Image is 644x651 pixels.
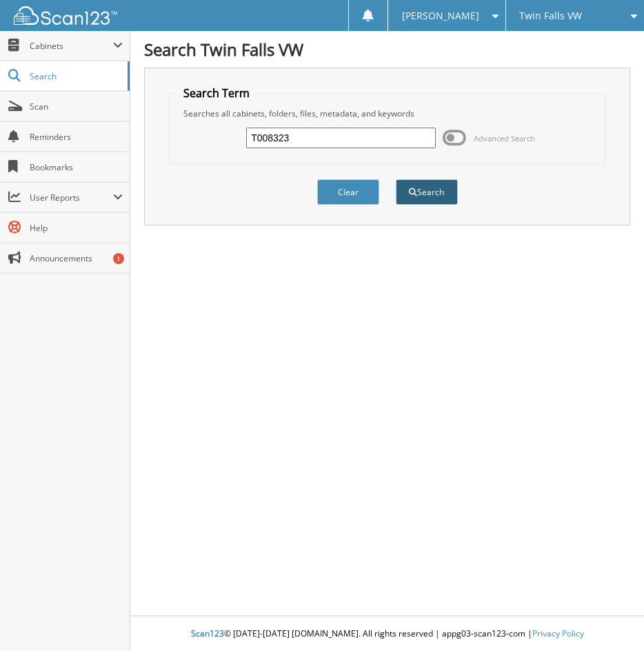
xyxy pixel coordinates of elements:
[402,12,479,20] span: [PERSON_NAME]
[396,179,458,205] button: Search
[113,253,124,264] div: 1
[191,628,224,639] span: Scan123
[30,70,121,82] span: Search
[519,12,582,20] span: Twin Falls VW
[144,38,630,61] h1: Search Twin Falls VW
[30,131,123,143] span: Reminders
[474,133,535,143] span: Advanced Search
[30,222,123,234] span: Help
[30,252,123,264] span: Announcements
[177,108,598,119] div: Searches all cabinets, folders, files, metadata, and keywords
[14,6,117,25] img: scan123-logo-white.svg
[532,628,584,639] a: Privacy Policy
[130,617,644,651] div: © [DATE]-[DATE] [DOMAIN_NAME]. All rights reserved | appg03-scan123-com |
[30,40,113,52] span: Cabinets
[30,192,113,203] span: User Reports
[177,86,256,101] legend: Search Term
[30,161,123,173] span: Bookmarks
[30,101,123,112] span: Scan
[317,179,379,205] button: Clear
